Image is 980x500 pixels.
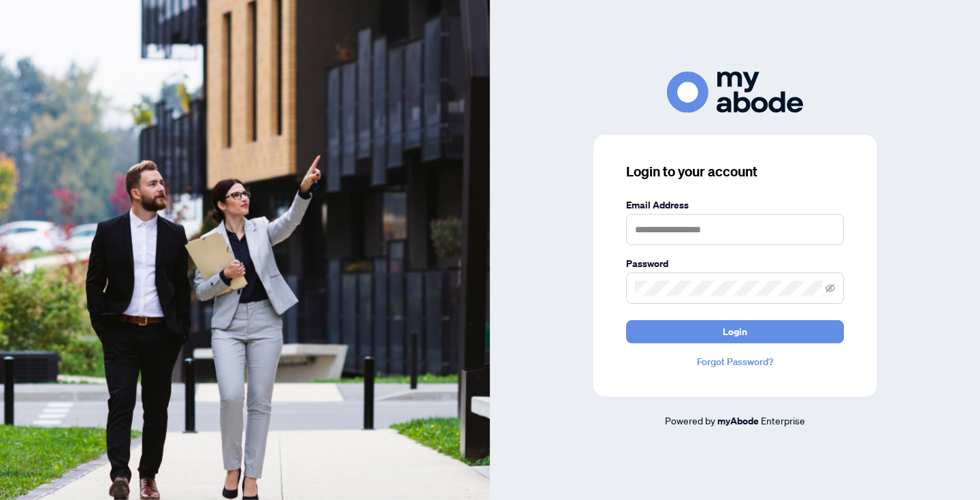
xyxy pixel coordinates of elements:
span: Login [723,321,747,343]
a: myAbode [717,413,759,428]
a: Forgot Password? [626,354,844,369]
span: eye-invisible [826,283,835,293]
span: Powered by [665,414,715,426]
label: Email Address [626,198,844,213]
button: Login [626,320,844,343]
span: Enterprise [761,414,805,426]
label: Password [626,256,844,271]
img: ma-logo [667,72,803,113]
h3: Login to your account [626,162,844,181]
